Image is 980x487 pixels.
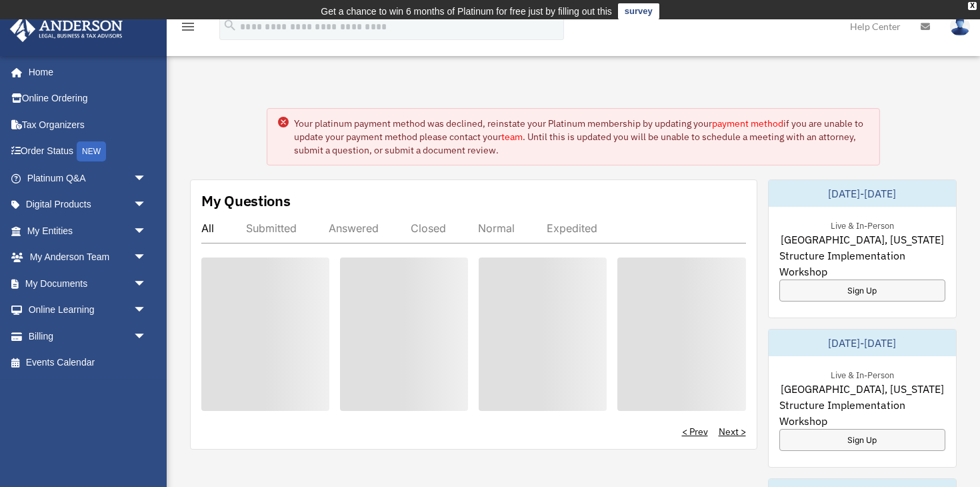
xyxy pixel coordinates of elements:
[9,191,167,218] a: Digital Productsarrow_drop_down
[781,231,944,248] span: [GEOGRAPHIC_DATA], [US_STATE]
[9,323,167,350] a: Billingarrow_drop_down
[779,280,946,302] a: Sign Up
[712,117,783,129] a: payment method
[133,191,160,219] span: arrow_drop_down
[779,429,946,451] a: Sign Up
[180,23,196,35] a: menu
[133,323,160,350] span: arrow_drop_down
[133,165,160,192] span: arrow_drop_down
[820,217,905,231] div: Live & In-Person
[781,381,944,397] span: [GEOGRAPHIC_DATA], [US_STATE]
[133,270,160,298] span: arrow_drop_down
[9,59,160,85] a: Home
[321,3,612,19] div: Get a chance to win 6 months of Platinum for free just by filling out this
[133,217,160,245] span: arrow_drop_down
[9,165,167,191] a: Platinum Q&Aarrow_drop_down
[618,3,659,19] a: survey
[9,297,167,324] a: Online Learningarrow_drop_down
[501,131,523,143] a: team
[133,244,160,272] span: arrow_drop_down
[779,397,946,429] span: Structure Implementation Workshop
[223,18,237,33] i: search
[950,17,970,36] img: User Pic
[9,138,167,165] a: Order StatusNEW
[9,270,167,297] a: My Documentsarrow_drop_down
[769,180,957,207] div: [DATE]-[DATE]
[9,111,167,138] a: Tax Organizers
[9,244,167,271] a: My Anderson Teamarrow_drop_down
[478,221,515,235] div: Normal
[9,217,167,244] a: My Entitiesarrow_drop_down
[246,221,297,235] div: Submitted
[6,16,127,42] img: Anderson Advisors Platinum Portal
[329,221,379,235] div: Answered
[769,330,957,356] div: [DATE]-[DATE]
[77,141,106,161] div: NEW
[9,350,167,376] a: Events Calendar
[294,117,869,157] div: Your platinum payment method was declined, reinstate your Platinum membership by updating your if...
[779,248,946,280] span: Structure Implementation Workshop
[9,85,167,112] a: Online Ordering
[820,367,905,381] div: Live & In-Person
[968,2,977,10] div: close
[682,425,708,438] a: < Prev
[411,221,446,235] div: Closed
[201,221,214,235] div: All
[719,425,746,438] a: Next >
[201,191,291,211] div: My Questions
[547,221,597,235] div: Expedited
[180,19,196,35] i: menu
[133,297,160,324] span: arrow_drop_down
